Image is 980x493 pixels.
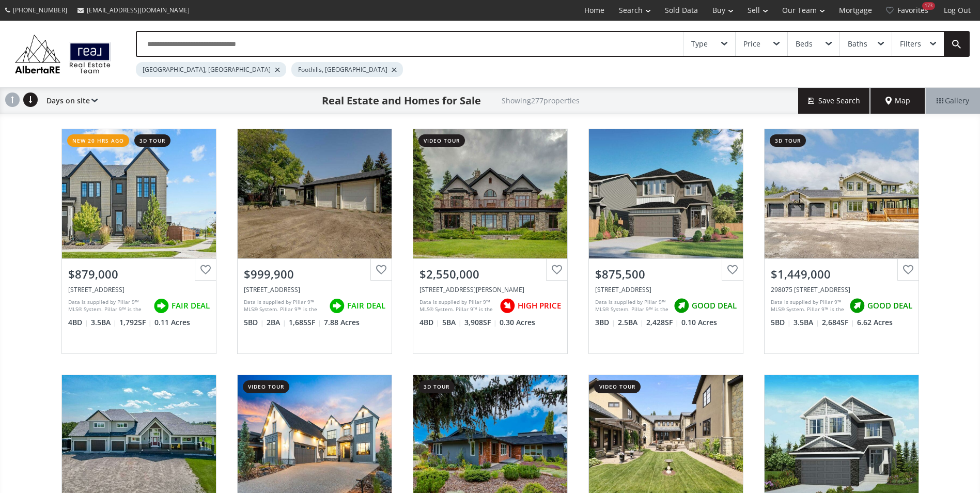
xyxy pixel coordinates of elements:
span: FAIR DEAL [172,300,210,311]
div: $879,000 [68,266,210,282]
div: $2,550,000 [419,266,561,282]
div: Foothills, [GEOGRAPHIC_DATA] [291,62,403,77]
a: video tour$2,550,000[STREET_ADDRESS][PERSON_NAME]Data is supplied by Pillar 9™ MLS® System. Pilla... [402,118,578,364]
div: Map [870,88,925,114]
span: 2,684 SF [822,317,854,328]
div: Beds [796,40,813,48]
div: Price [743,40,760,48]
span: FAIR DEAL [347,300,385,311]
a: [EMAIL_ADDRESS][DOMAIN_NAME] [72,1,195,20]
div: 298075 218 Street West #200, Rural Foothills County, AB T1S2Y6 [771,285,912,294]
span: 2 BA [267,317,286,328]
a: $999,900[STREET_ADDRESS]Data is supplied by Pillar 9™ MLS® System. Pillar 9™ is the owner of the ... [227,118,402,364]
span: 0.10 Acres [681,317,717,328]
span: 2,428 SF [646,317,679,328]
h2: Showing 277 properties [502,97,580,104]
img: rating icon [151,296,172,316]
span: 3.5 BA [794,317,819,328]
div: $999,900 [244,266,385,282]
h1: Real Estate and Homes for Sale [322,94,481,108]
span: 3 BD [595,317,615,328]
a: new 20 hrs ago3d tour$879,000[STREET_ADDRESS]Data is supplied by Pillar 9™ MLS® System. Pillar 9™... [51,118,227,364]
div: Data is supplied by Pillar 9™ MLS® System. Pillar 9™ is the owner of the copyright in its MLS® Sy... [771,298,844,314]
span: 0.11 Acres [154,317,190,328]
span: 1,685 SF [289,317,321,328]
img: rating icon [671,296,692,316]
div: Data is supplied by Pillar 9™ MLS® System. Pillar 9™ is the owner of the copyright in its MLS® Sy... [419,298,494,314]
div: Baths [848,40,867,48]
span: HIGH PRICE [518,300,561,311]
span: 7.88 Acres [324,317,360,328]
a: $875,500[STREET_ADDRESS]Data is supplied by Pillar 9™ MLS® System. Pillar 9™ is the owner of the ... [578,118,754,364]
div: Data is supplied by Pillar 9™ MLS® System. Pillar 9™ is the owner of the copyright in its MLS® Sy... [595,298,668,314]
div: 1002 Harmony Parade, Rural Rocky View County, AB T3Z 0H1 [68,285,210,294]
span: [EMAIL_ADDRESS][DOMAIN_NAME] [87,6,190,14]
div: 23140 Township Road 272, Rural Rocky View County, AB T4B 2A3 [244,285,385,294]
span: Map [885,96,910,106]
div: Filters [900,40,921,48]
span: [PHONE_NUMBER] [13,6,67,14]
span: 6.62 Acres [857,317,893,328]
div: Data is supplied by Pillar 9™ MLS® System. Pillar 9™ is the owner of the copyright in its MLS® Sy... [68,298,148,314]
div: Type [691,40,708,48]
button: Save Search [798,88,870,114]
span: 0.30 Acres [500,317,535,328]
span: 5 BD [771,317,791,328]
span: 1,792 SF [119,317,152,328]
div: Gallery [925,88,980,114]
img: rating icon [847,296,867,316]
img: Logo [10,32,115,76]
span: 4 BD [419,317,440,328]
a: 3d tour$1,449,000298075 [STREET_ADDRESS]Data is supplied by Pillar 9™ MLS® System. Pillar 9™ is t... [754,118,929,364]
div: 124 Misty Morning Drive, Rural Rocky View County, AB T3Z 2Z7 [419,285,561,294]
span: Gallery [937,96,969,106]
span: 3.5 BA [91,317,117,328]
div: Days on site [41,88,98,114]
div: 629 Sailfin Drive, Rural Rocky View County, AB T3Z 0J5 [595,285,737,294]
span: 4 BD [68,317,88,328]
div: [GEOGRAPHIC_DATA], [GEOGRAPHIC_DATA] [136,62,286,77]
div: 173 [922,2,935,10]
div: $1,449,000 [771,266,912,282]
img: rating icon [497,296,518,316]
img: rating icon [326,296,347,316]
div: $875,500 [595,266,737,282]
div: Data is supplied by Pillar 9™ MLS® System. Pillar 9™ is the owner of the copyright in its MLS® Sy... [244,298,324,314]
span: 3,908 SF [464,317,497,328]
span: GOOD DEAL [867,300,912,311]
span: 5 BD [244,317,264,328]
span: GOOD DEAL [692,300,737,311]
span: 5 BA [442,317,462,328]
span: 2.5 BA [618,317,644,328]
